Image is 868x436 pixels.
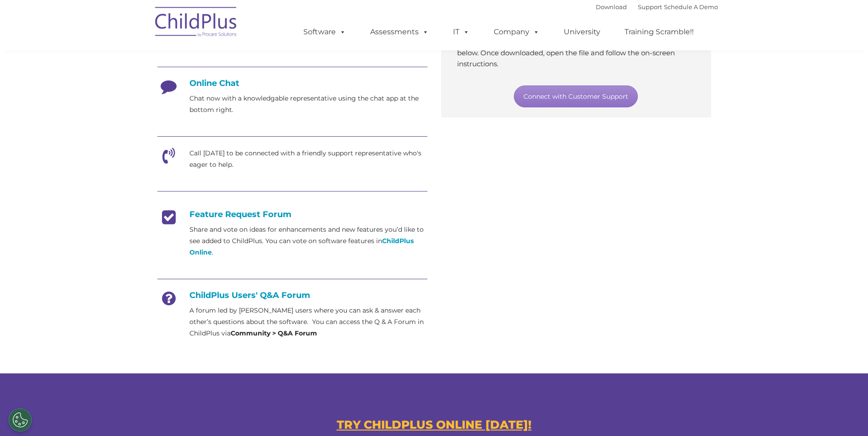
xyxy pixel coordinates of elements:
[596,3,627,11] a: Download
[157,78,427,88] h4: Online Chat
[514,85,638,107] a: Connect with Customer Support
[615,23,703,41] a: Training Scramble!!
[231,329,317,337] strong: Community > Q&A Forum
[189,305,427,339] p: A forum led by [PERSON_NAME] users where you can ask & answer each other’s questions about the so...
[189,148,427,170] p: Call [DATE] to be connected with a friendly support representative who's eager to help.
[157,290,427,300] h4: ChildPlus Users' Q&A Forum
[485,23,549,41] a: Company
[9,409,32,431] button: Cookies Settings
[294,23,355,41] a: Software
[189,237,414,256] a: ChildPlus Online
[664,3,718,11] a: Schedule A Demo
[596,3,718,11] font: |
[189,93,427,116] p: Chat now with a knowledgable representative using the chat app at the bottom right.
[638,3,662,11] a: Support
[555,23,609,41] a: University
[189,224,427,258] p: Share and vote on ideas for enhancements and new features you’d like to see added to ChildPlus. Y...
[361,23,438,41] a: Assessments
[151,0,242,46] img: ChildPlus by Procare Solutions
[337,418,532,431] a: TRY CHILDPLUS ONLINE [DATE]!
[444,23,479,41] a: IT
[157,209,427,219] h4: Feature Request Forum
